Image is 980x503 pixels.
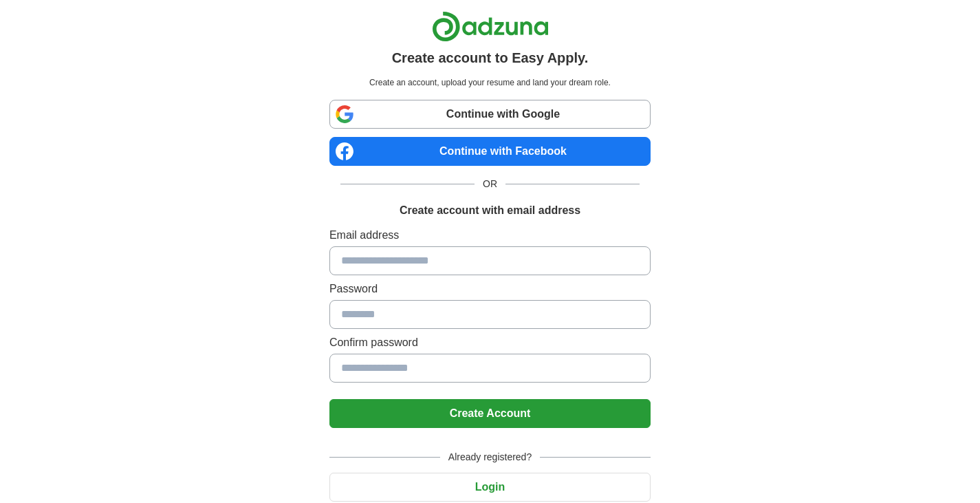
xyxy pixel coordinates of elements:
label: Email address [329,227,651,244]
h1: Create account to Easy Apply. [392,47,589,68]
span: Already registered? [440,450,540,464]
img: Adzuna logo [432,11,549,42]
h1: Create account with email address [400,202,580,219]
p: Create an account, upload your resume and land your dream role. [332,76,648,89]
a: Login [329,481,651,493]
a: Continue with Facebook [329,137,651,166]
a: Continue with Google [329,100,651,129]
button: Login [329,473,651,502]
label: Confirm password [329,334,651,351]
label: Password [329,281,651,297]
span: OR [475,177,505,191]
button: Create Account [329,399,651,428]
